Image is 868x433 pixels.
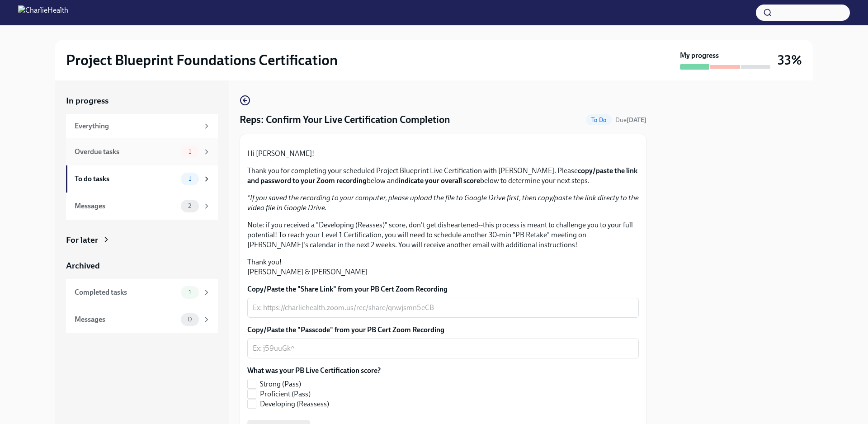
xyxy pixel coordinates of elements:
[247,284,639,294] label: Copy/Paste the "Share Link" from your PB Cert Zoom Recording
[260,399,329,409] span: Developing (Reassess)
[66,114,218,138] a: Everything
[247,257,639,277] p: Thank you! [PERSON_NAME] & [PERSON_NAME]
[183,289,197,296] span: 1
[586,117,612,123] span: To Do
[260,389,311,399] span: Proficient (Pass)
[182,316,198,323] span: 0
[240,113,450,127] h4: Reps: Confirm Your Live Certification Completion
[247,193,639,212] em: If you saved the recording to your computer, please upload the file to Google Drive first, then c...
[66,279,218,306] a: Completed tasks1
[247,166,639,186] p: Thank you for completing your scheduled Project Blueprint Live Certification with [PERSON_NAME]. ...
[66,234,218,246] a: For later
[66,165,218,193] a: To do tasks1
[75,315,177,325] div: Messages
[615,116,646,124] span: Due
[247,220,639,250] p: Note: if you received a "Developing (Reasses)" score, don't get disheartened--this process is mea...
[66,138,218,165] a: Overdue tasks1
[399,176,480,185] strong: indicate your overall score
[75,174,177,184] div: To do tasks
[183,202,197,209] span: 2
[66,95,218,107] a: In progress
[680,51,719,61] strong: My progress
[66,51,338,69] h2: Project Blueprint Foundations Certification
[66,193,218,220] a: Messages2
[66,234,98,246] div: For later
[75,147,177,157] div: Overdue tasks
[627,116,646,124] strong: [DATE]
[778,52,802,68] h3: 33%
[18,5,68,20] img: CharlieHealth
[75,287,177,297] div: Completed tasks
[75,201,177,211] div: Messages
[260,379,301,389] span: Strong (Pass)
[247,325,639,335] label: Copy/Paste the "Passcode" from your PB Cert Zoom Recording
[247,366,381,376] label: What was your PB Live Certification score?
[183,175,197,182] span: 1
[183,148,197,155] span: 1
[66,260,218,272] a: Archived
[66,306,218,333] a: Messages0
[615,116,646,124] span: October 2nd, 2025 09:00
[247,149,639,159] p: Hi [PERSON_NAME]!
[75,121,199,131] div: Everything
